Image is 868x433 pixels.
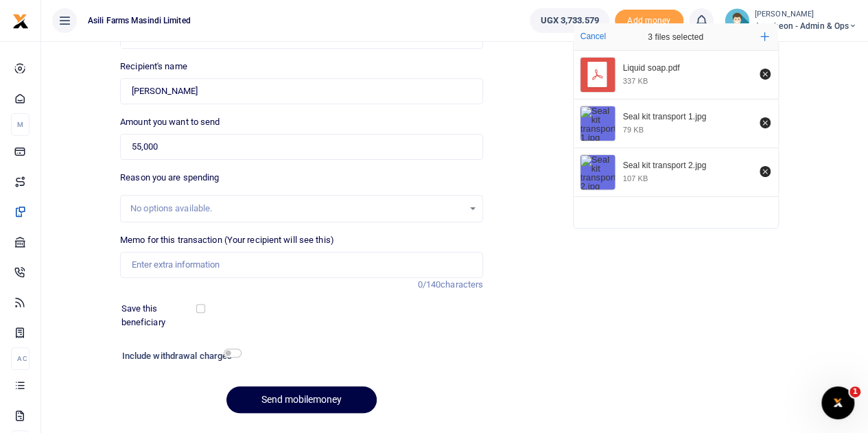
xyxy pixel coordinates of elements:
button: Add more files [755,27,775,47]
button: Remove file [758,115,773,130]
div: Seal kit transport 2.jpg [623,161,752,172]
button: Cancel [576,27,610,45]
div: Liquid soap.pdf [623,63,752,74]
div: File Uploader [573,23,779,229]
a: UGX 3,733,579 [530,8,609,33]
label: Recipient's name [120,60,187,73]
div: 79 KB [623,125,644,134]
span: 1 [849,386,860,397]
label: Amount you want to send [120,115,220,129]
img: Seal kit transport 1.jpg [580,106,615,141]
label: Save this beneficiary [121,302,199,329]
img: profile-user [725,8,749,33]
label: Memo for this transaction (Your recipient will see this) [120,233,334,247]
div: 337 KB [623,76,648,86]
span: Asili Farms Masindi Limited [82,14,196,27]
div: Seal kit transport 1.jpg [623,112,752,123]
button: Remove file [758,67,773,82]
span: characters [441,279,483,290]
h6: Include withdrawal charges [122,351,235,362]
small: [PERSON_NAME] [755,9,857,21]
li: Ac [11,347,30,370]
a: profile-user [PERSON_NAME] Amatheon - Admin & Ops [725,8,857,33]
span: Amatheon - Admin & Ops [755,20,857,32]
div: 107 KB [623,174,648,183]
a: logo-small logo-large logo-large [12,15,29,25]
button: Remove file [758,164,773,179]
label: Reason you are spending [120,171,219,185]
iframe: Intercom live chat [821,386,854,419]
img: Seal kit transport 2.jpg [580,155,615,189]
button: Send mobilemoney [226,386,377,413]
input: Enter extra information [120,252,483,278]
li: Toup your wallet [615,10,683,32]
input: Loading name... [120,78,483,104]
span: Add money [615,10,683,32]
li: M [11,113,30,136]
div: No options available. [130,202,463,215]
a: Add money [615,14,683,25]
li: Wallet ballance [524,8,614,33]
input: UGX [120,134,483,160]
img: logo-small [12,13,29,30]
span: UGX 3,733,579 [540,14,598,27]
span: 0/140 [418,279,441,290]
div: 3 files selected [618,23,734,51]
